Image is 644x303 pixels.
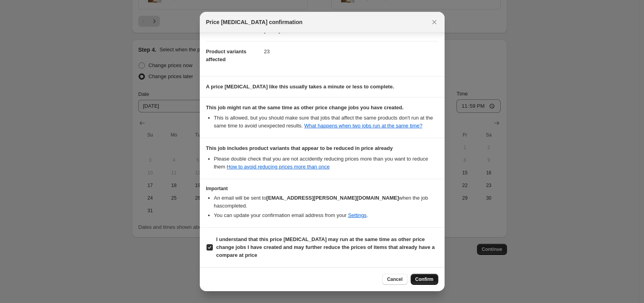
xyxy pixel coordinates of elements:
[206,105,404,110] b: This job might run at the same time as other price change jobs you have created.
[214,194,438,210] li: An email will be sent to when the job has completed .
[214,211,438,219] li: You can update your confirmation email address from your .
[214,155,438,171] li: Please double check that you are not accidently reducing prices more than you want to reduce them
[227,164,330,170] a: How to avoid reducing prices more than once
[206,18,303,26] span: Price [MEDICAL_DATA] confirmation
[206,185,438,192] h3: Important
[304,123,422,129] a: What happens when two jobs run at the same time?
[264,41,438,62] dd: 23
[411,274,438,285] button: Confirm
[214,114,438,130] li: This is allowed, but you should make sure that jobs that affect the same products don ' t run at ...
[206,84,394,90] b: A price [MEDICAL_DATA] like this usually takes a minute or less to complete.
[382,274,407,285] button: Cancel
[206,49,247,62] span: Product variants affected
[266,195,399,201] b: [EMAIL_ADDRESS][PERSON_NAME][DOMAIN_NAME]
[387,276,402,282] span: Cancel
[348,212,366,218] a: Settings
[206,145,393,151] b: This job includes product variants that appear to be reduced in price already
[216,236,435,258] b: I understand that this price [MEDICAL_DATA] may run at the same time as other price change jobs I...
[415,276,434,282] span: Confirm
[429,17,440,28] button: Close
